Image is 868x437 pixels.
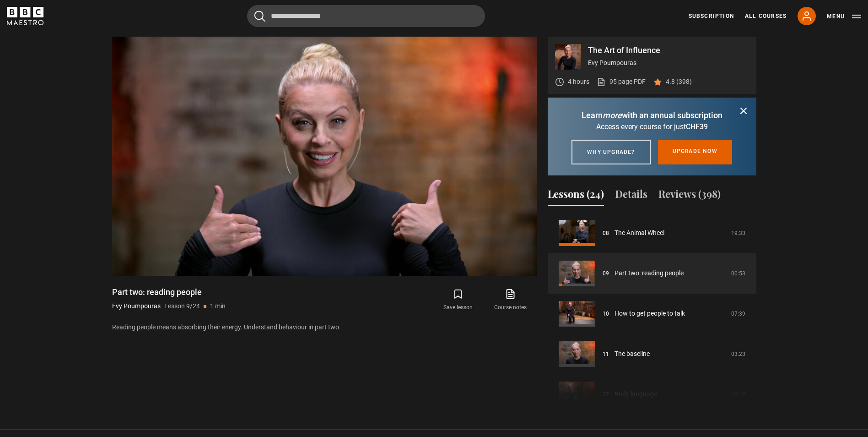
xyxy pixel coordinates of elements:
button: Reviews (398) [658,186,721,206]
button: Submit the search query [254,11,265,22]
input: Search [247,5,485,27]
p: 1 min [210,301,226,311]
span: CHF39 [686,122,708,131]
i: more [603,110,622,120]
button: Details [615,186,647,206]
button: Save lesson [432,287,484,313]
a: Subscription [689,12,734,20]
a: 95 page PDF [597,77,646,87]
button: Toggle navigation [827,12,861,21]
video-js: Video Player [112,37,537,276]
p: Reading people means absorbing their energy. Understand behaviour in part two. [112,322,537,332]
a: Why upgrade? [571,140,650,164]
a: Upgrade now [658,140,732,164]
a: How to get people to talk [615,309,685,318]
h1: Part two: reading people [112,287,226,298]
a: All Courses [745,12,787,20]
p: The Art of Influence [588,46,749,55]
a: The Animal Wheel [615,228,664,238]
a: Course notes [484,287,536,313]
a: The baseline [615,349,650,359]
a: Part two: reading people [615,268,684,278]
p: Evy Poumpouras [112,301,161,311]
svg: BBC Maestro [7,7,43,25]
p: Lesson 9/24 [164,301,200,311]
p: 4.8 (398) [666,77,692,87]
p: Learn with an annual subscription [559,109,745,121]
button: Lessons (24) [548,186,604,206]
p: Evy Poumpouras [588,58,749,68]
p: 4 hours [568,77,589,87]
p: Access every course for just [559,121,745,132]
